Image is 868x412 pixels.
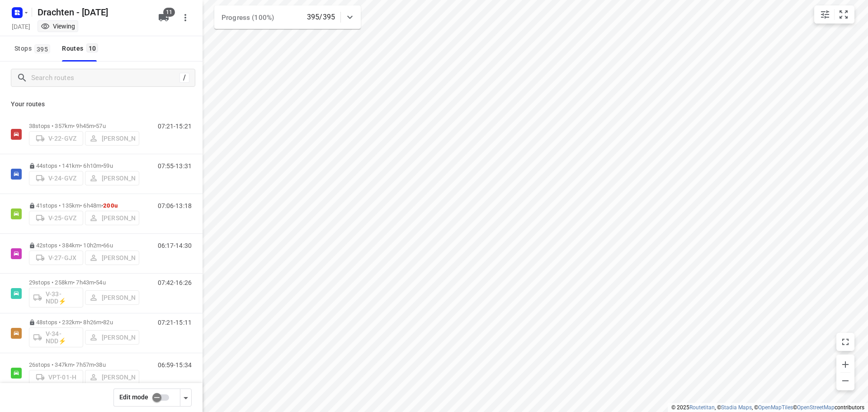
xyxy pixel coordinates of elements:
div: small contained button group [814,5,854,24]
span: Edit mode [119,393,148,401]
span: • [94,279,96,286]
a: Routetitan [689,404,715,411]
span: • [94,123,96,129]
button: Map settings [816,5,834,24]
span: 11 [163,8,175,17]
span: 395 [34,44,50,53]
p: 06:17-14:30 [158,242,192,249]
span: • [94,361,96,368]
span: 10 [86,43,99,52]
button: 11 [155,9,173,27]
span: • [101,162,103,169]
p: 07:21-15:21 [158,123,192,130]
span: Stops [14,43,53,54]
div: Driver app settings [180,392,191,403]
p: 07:06-13:18 [158,202,192,209]
p: 42 stops • 384km • 10h2m [29,242,139,249]
span: 66u [103,242,113,249]
p: 07:21-15:11 [158,319,192,326]
a: OpenStreetMap [797,404,835,411]
p: 29 stops • 258km • 7h43m [29,279,139,286]
span: 200u [103,202,118,209]
span: 38u [96,361,105,368]
p: 44 stops • 141km • 6h10m [29,162,139,169]
a: Stadia Maps [721,404,752,411]
p: Your routes [11,99,192,109]
p: 41 stops • 135km • 6h48m [29,202,139,209]
input: Search routes [31,71,179,85]
div: You are currently in view mode. To make any changes, go to edit project. [41,22,75,31]
span: Progress (100%) [222,14,274,22]
span: 82u [103,319,113,326]
p: 06:59-15:34 [158,361,192,369]
li: © 2025 , © , © © contributors [671,404,864,411]
div: Routes [62,43,101,54]
p: 07:55-13:31 [158,162,192,170]
span: • [101,242,103,249]
div: / [179,73,189,83]
p: 07:42-16:26 [158,279,192,286]
a: OpenMapTiles [758,404,793,411]
span: • [101,319,103,326]
span: 57u [96,123,105,129]
p: 48 stops • 232km • 8h26m [29,319,139,326]
span: • [101,202,103,209]
p: 395/395 [307,12,335,23]
span: 54u [96,279,105,286]
span: 59u [103,162,113,169]
p: 38 stops • 357km • 9h45m [29,123,139,129]
button: Fit zoom [835,5,853,24]
p: 26 stops • 347km • 7h57m [29,361,139,368]
button: More [176,9,194,27]
div: Progress (100%)395/395 [214,5,361,29]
